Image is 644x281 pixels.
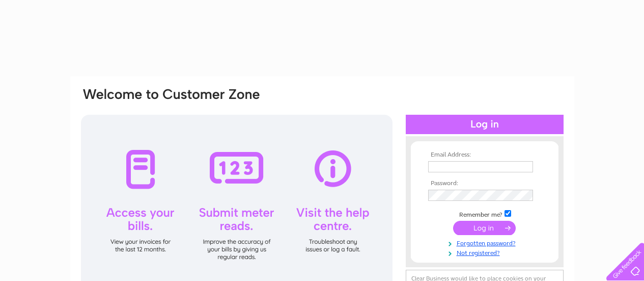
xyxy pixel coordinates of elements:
a: Forgotten password? [428,238,544,247]
input: Submit [453,221,516,235]
a: Not registered? [428,247,544,257]
td: Remember me? [426,209,544,219]
th: Email Address: [426,151,544,159]
th: Password: [426,180,544,187]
